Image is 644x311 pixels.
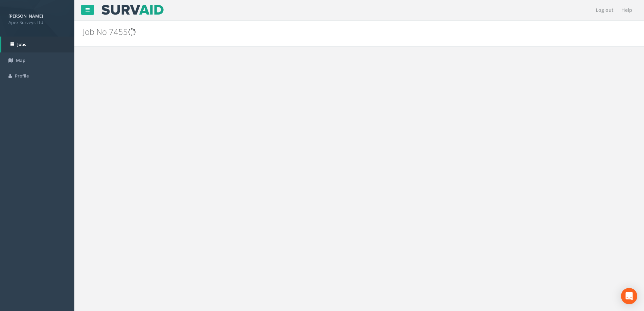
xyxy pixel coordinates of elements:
[17,41,26,47] span: Jobs
[16,57,25,63] span: Map
[15,73,29,79] span: Profile
[83,27,542,36] h2: Job No 7455
[8,11,66,25] a: [PERSON_NAME] Apex Surveys Ltd
[621,288,637,304] div: Open Intercom Messenger
[8,13,43,19] strong: [PERSON_NAME]
[8,19,66,26] span: Apex Surveys Ltd
[1,37,74,52] a: Jobs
